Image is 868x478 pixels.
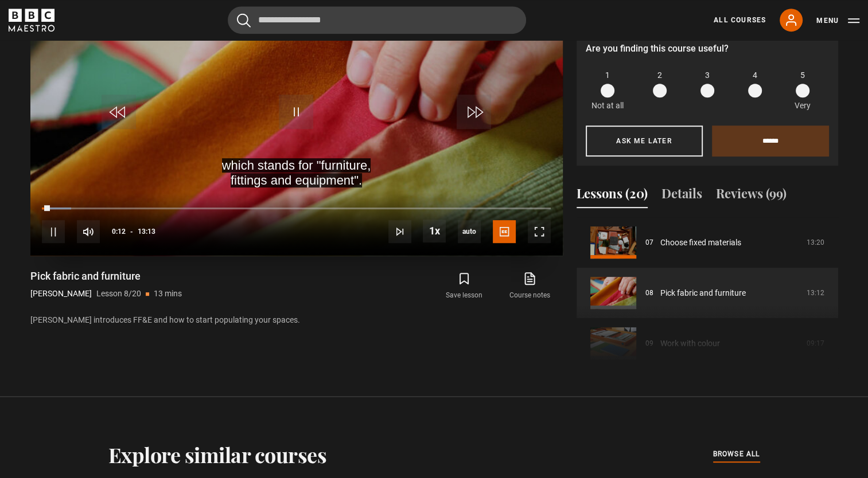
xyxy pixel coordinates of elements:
div: Progress Bar [42,207,550,210]
button: Toggle navigation [816,15,859,26]
span: auto [458,220,481,243]
p: 13 mins [154,288,182,300]
button: Next Lesson [388,220,411,243]
button: Captions [493,220,516,243]
button: Save lesson [431,269,497,303]
p: [PERSON_NAME] introduces FF&E and how to start populating your spaces. [30,314,563,326]
p: Very [792,100,814,112]
span: 5 [800,69,805,81]
h2: Explore similar courses [108,442,327,467]
a: browse all [713,448,760,461]
a: All Courses [714,15,766,25]
p: Lesson 8/20 [96,288,141,300]
a: Choose fixed materials [660,237,741,249]
span: 2 [657,69,662,81]
span: - [130,228,133,236]
a: Course notes [497,269,562,303]
button: Lessons (20) [577,184,648,208]
a: Pick fabric and furniture [660,287,746,299]
p: Are you finding this course useful? [586,42,829,56]
button: Playback Rate [423,220,446,242]
button: Submit the search query [237,13,251,28]
span: 1 [605,69,610,81]
div: Current quality: 1080p [458,220,481,243]
span: 4 [753,69,757,81]
button: Reviews (99) [716,184,787,208]
span: 3 [705,69,710,81]
p: Not at all [591,100,624,112]
button: Pause [42,220,65,243]
button: Details [661,184,702,208]
svg: BBC Maestro [9,9,55,32]
span: browse all [713,448,760,460]
p: [PERSON_NAME] [30,288,92,300]
button: Ask me later [586,126,703,156]
span: 13:13 [138,221,155,242]
input: Search [228,6,526,34]
button: Fullscreen [528,220,551,243]
button: Mute [77,220,100,243]
h1: Pick fabric and furniture [30,269,182,283]
span: 0:12 [112,221,126,242]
